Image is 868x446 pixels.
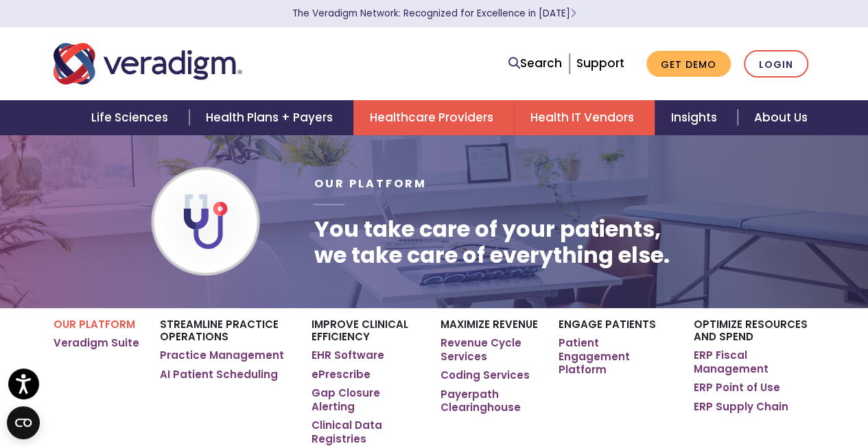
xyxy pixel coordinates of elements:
[441,388,538,414] a: Payerpath Clearinghouse
[312,349,384,362] a: EHR Software
[744,50,808,78] a: Login
[570,7,576,20] span: Learn More
[189,100,353,135] a: Health Plans + Payers
[312,419,421,445] a: Clinical Data Registries
[738,100,824,135] a: About Us
[54,41,242,86] img: Veradigm logo
[646,51,731,78] a: Get Demo
[559,336,672,377] a: Patient Engagement Platform
[7,406,40,439] button: Open CMP widget
[514,100,655,135] a: Health IT Vendors
[160,349,284,362] a: Practice Management
[441,368,530,382] a: Coding Services
[508,54,562,73] a: Search
[292,7,576,20] a: The Veradigm Network: Recognized for Excellence in [DATE]Learn More
[54,336,139,350] a: Veradigm Suite
[314,176,426,191] span: Our Platform
[312,368,371,382] a: ePrescribe
[353,100,514,135] a: Healthcare Providers
[605,347,852,430] iframe: Drift Chat Widget
[160,368,278,382] a: AI Patient Scheduling
[75,100,189,135] a: Life Sciences
[655,100,738,135] a: Insights
[576,55,624,71] a: Support
[312,386,421,413] a: Gap Closure Alerting
[441,336,538,363] a: Revenue Cycle Services
[314,216,669,269] h1: You take care of your patients, we take care of everything else.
